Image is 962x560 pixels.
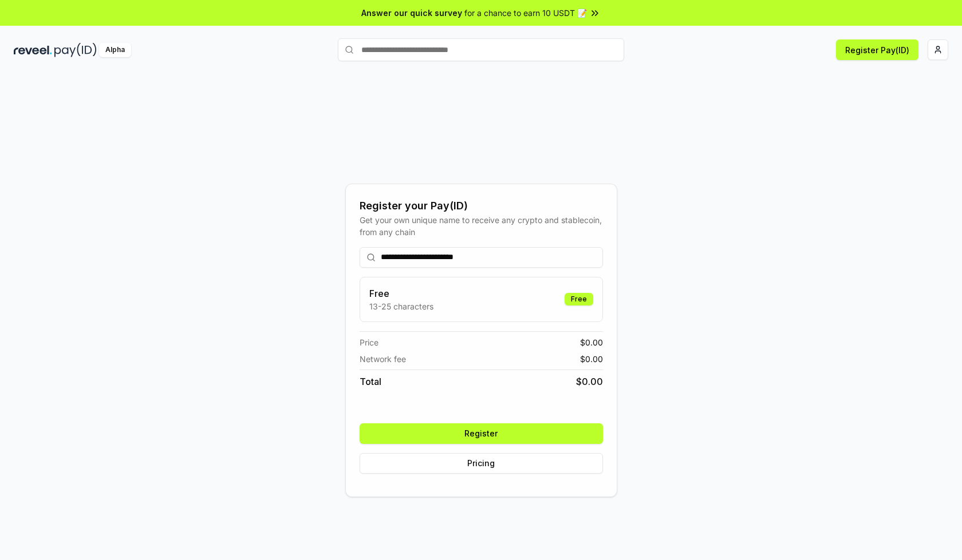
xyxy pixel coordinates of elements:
span: $ 0.00 [580,336,603,348]
span: $ 0.00 [580,353,603,365]
div: Alpha [99,43,131,57]
button: Pricing [360,453,603,474]
p: 13-25 characters [369,300,433,312]
img: reveel_dark [14,43,52,57]
span: $ 0.00 [576,375,603,388]
span: Total [360,375,381,388]
div: Register your Pay(ID) [360,198,603,214]
span: Network fee [360,353,406,365]
h3: Free [369,287,433,300]
img: pay_id [54,43,97,57]
span: Price [360,336,379,348]
span: Answer our quick survey [361,7,462,19]
div: Get your own unique name to receive any crypto and stablecoin, from any chain [360,214,603,238]
span: for a chance to earn 10 USDT 📝 [464,7,587,19]
button: Register [360,423,603,444]
div: Free [565,293,593,305]
button: Register Pay(ID) [836,39,918,60]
